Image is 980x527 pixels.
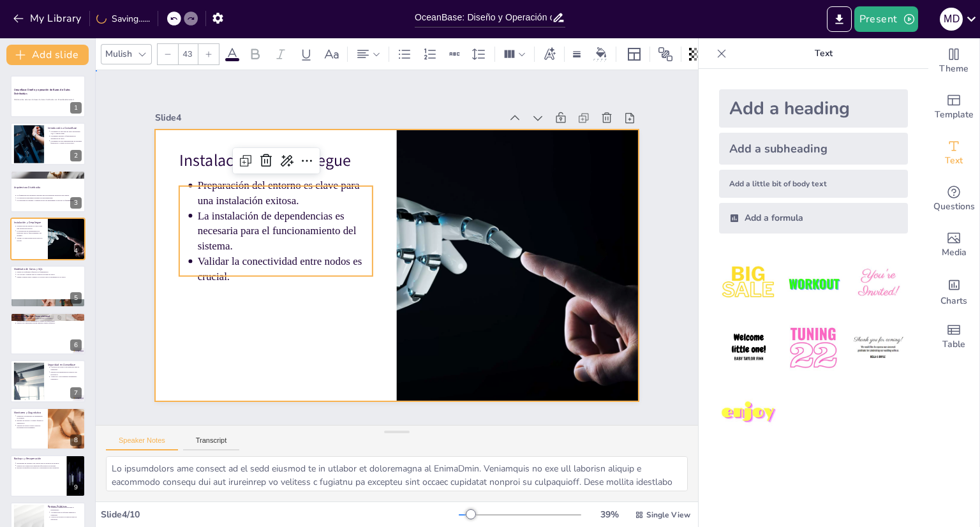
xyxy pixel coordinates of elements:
[50,366,82,371] p: Controles de acceso son esenciales para la seguridad.
[17,225,44,230] p: Preparación del entorno es clave para una instalación exitosa.
[719,254,778,313] img: 1.jpeg
[540,44,559,64] div: Text effects
[942,246,967,260] span: Media
[658,47,673,62] span: Position
[935,108,974,122] span: Template
[198,254,373,284] p: Validar la conectividad entre nodos es crucial.
[10,122,85,165] div: https://cdn.sendsteps.com/images/slides/2025_13_10_02_54-q_Zw88aIDTMf_t3u.webpIntroducción a Ocea...
[70,150,82,161] div: 2
[928,176,979,222] div: Get real-time input from your audience
[591,47,611,61] div: Background color
[106,456,688,491] textarea: Lo ipsumdolors ame consect ad el sedd eiusmod te in utlabor et doloremagna al EnimaDmin. Veniamqu...
[940,6,963,32] button: M d
[50,371,82,376] p: Métodos de autenticación robustos son necesarios.
[942,338,965,352] span: Table
[70,197,82,209] div: 3
[17,419,44,424] p: Registro de errores y eventos facilita el diagnóstico.
[940,294,967,308] span: Charts
[70,245,82,256] div: 4
[198,208,373,253] p: La instalación de dependencias es necesaria para el funcionamiento del sistema.
[719,170,908,198] div: Add a little bit of body text
[10,265,85,308] div: https://cdn.sendsteps.com/images/logo/sendsteps_logo_white.pnghttps://cdn.sendsteps.com/images/lo...
[928,314,979,360] div: Add a table
[719,203,908,234] div: Add a formula
[50,376,82,380] p: Auditoría y logs permiten seguimiento exhaustivo.
[928,222,979,268] div: Add images, graphics, shapes or video
[14,410,44,414] p: Monitoreo y Diagnóstico
[14,186,82,189] p: Arquitectura Distribuida
[17,273,82,276] p: Uso de DDL estándar para la creación de bases de datos.
[928,130,979,176] div: Add text boxes
[48,363,82,367] p: Seguridad en OceanBase
[719,318,778,378] img: 4.jpeg
[70,434,82,446] div: 8
[939,62,969,76] span: Theme
[103,45,135,63] div: Mulish
[783,254,843,313] img: 2.jpeg
[50,139,82,144] p: OceanBase ha sido implementada en sistemas financieros y comercio electrónico.
[50,511,82,516] p: Actualización de software asegura la seguridad.
[17,271,82,273] p: Diseño de esquemas eficientes es fundamental.
[17,464,63,467] p: Pruebas de recuperación aseguran efectividad de backups.
[96,13,150,25] div: Saving......
[50,516,82,520] p: Gestión de recursos es esencial para la eficiencia.
[594,508,625,521] div: 39 %
[17,276,82,278] p: Manejo transaccional completo es crucial para la integridad de los datos.
[14,88,70,95] strong: OceanBase: Diseño y operación de Bases de Datos Distribuidas
[10,8,87,29] button: My Library
[14,457,63,461] p: Backups y Recuperación
[732,38,916,69] p: Text
[198,178,373,208] p: Preparación del entorno es clave para una instalación exitosa.
[940,8,963,31] div: M d
[849,318,908,378] img: 6.jpeg
[849,254,908,313] img: 3.jpeg
[570,44,584,64] div: Border settings
[933,200,975,214] span: Questions
[719,133,908,165] div: Add a subheading
[14,267,82,271] p: Modelado de Datos y SQL
[17,195,82,197] p: La fragmentación automática permite una escalabilidad horizontal sin límites.
[827,6,852,32] button: Export to PowerPoint
[719,383,778,443] img: 7.jpeg
[101,508,459,521] div: Slide 4 / 10
[70,482,82,493] div: 9
[17,415,44,419] p: Monitoreo de métricas de rendimiento es esencial.
[48,126,82,130] p: Introducción a OceanBase
[719,89,908,128] div: Add a heading
[70,102,82,114] div: 1
[17,199,82,202] p: La capacidad de agregar o eliminar nodos sin interrumpir el servicio es fundamental.
[854,6,918,32] button: Present
[17,317,82,320] p: Configuración de réplicas asegura acceso a los datos.
[415,8,552,27] input: Insert title
[10,75,85,117] div: OceanBase: Diseño y operación de Bases de Datos DistribuidasMódulo sobre sistemas de bases de dat...
[10,313,85,355] div: https://cdn.sendsteps.com/images/logo/sendsteps_logo_white.pnghttps://cdn.sendsteps.com/images/lo...
[10,218,85,260] div: https://cdn.sendsteps.com/images/logo/sendsteps_logo_white.pnghttps://cdn.sendsteps.com/images/lo...
[50,130,82,135] p: OceanBase es una base de datos distribuida SQL y transaccional.
[14,221,44,225] p: Instalación y Despliegue
[70,339,82,351] div: 6
[6,45,89,65] button: Add slide
[500,44,529,64] div: Column Count
[10,408,85,450] div: 8
[50,135,82,139] p: OceanBase permite la fragmentación automática de datos.
[179,149,373,172] p: Instalación y Despliegue
[945,154,963,168] span: Text
[17,230,44,237] p: La instalación de dependencias es necesaria para el funcionamiento del sistema.
[106,436,178,450] button: Speaker Notes
[928,84,979,130] div: Add ready made slides
[17,322,82,325] p: Niveles de consistencia deben ajustarse según requisitos.
[48,504,82,508] p: Buenas Prácticas
[624,44,644,64] div: Layout
[183,436,240,450] button: Transcript
[17,237,44,241] p: Validar la conectividad entre nodos es crucial.
[10,360,85,402] div: 7
[155,112,500,124] div: Slide 4
[17,467,63,470] p: Réplicas geográficas ayudan en la recuperación ante desastres.
[928,268,979,314] div: Add charts and graphs
[928,38,979,84] div: Change the overall theme
[17,197,82,199] p: La replicación inteligente asegura alta disponibilidad.
[783,318,843,378] img: 5.jpeg
[50,506,82,510] p: Monitoreo regular es clave para el rendimiento.
[10,170,85,212] div: https://cdn.sendsteps.com/images/slides/2025_13_10_02_55-hYcRXsk4Cg-SPzJW.webpArquitectura Distri...
[14,315,82,318] p: Replicación y Alta Disponibilidad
